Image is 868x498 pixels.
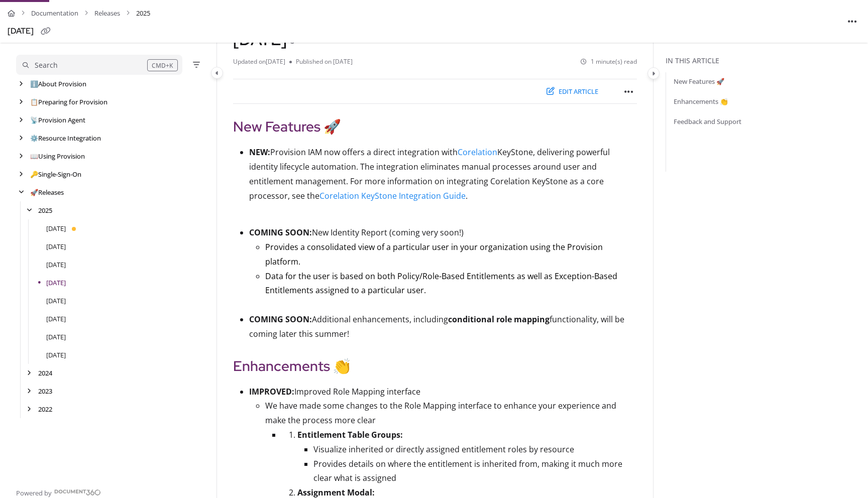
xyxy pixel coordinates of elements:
span: 📡 [30,115,38,125]
a: June 2025 [46,260,66,270]
div: arrow [24,387,34,396]
p: Improved Role Mapping interface [249,385,637,399]
span: Powered by [16,488,52,498]
a: Home [8,6,15,21]
p: Provision IAM now offers a direct integration with KeyStone, delivering powerful identity lifecyc... [249,145,637,203]
button: Search [16,55,182,75]
button: Category toggle [647,67,660,79]
li: 1 minute(s) read [581,57,637,67]
span: 🔑 [30,170,38,179]
a: Enhancements 👏 [674,96,728,106]
button: Article more options [621,83,637,99]
a: August 2025 [46,223,66,233]
a: 2024 [38,368,52,378]
h2: New Features 🚀 [233,116,637,137]
span: ⚙️ [30,134,38,143]
p: Additional enhancements, including functionality, will be coming later this summer! [249,312,637,341]
a: Documentation [31,6,78,21]
li: Published on [DATE] [289,57,353,67]
div: arrow [24,206,34,215]
a: Preparing for Provision [30,97,107,107]
a: March 2025 [46,314,66,324]
a: February 2025 [46,332,66,342]
li: Updated on [DATE] [233,57,289,67]
button: Filter [190,59,202,71]
div: arrow [16,170,26,179]
strong: Assignment Modal: [297,487,375,498]
a: Provision Agent [30,115,85,125]
div: arrow [24,405,34,414]
p: New Identity Report (coming very soon!) [249,225,637,240]
a: Powered by Document360 - opens in a new tab [16,486,101,498]
strong: IMPROVED: [249,386,294,397]
button: Edit article [540,83,605,100]
div: arrow [16,134,26,143]
div: CMD+K [147,59,178,71]
a: 2022 [38,404,52,414]
div: arrow [16,188,26,197]
a: New Features 🚀 [674,76,724,86]
p: Provides details on where the entitlement is inherited from, making it much more clear what is as... [313,457,637,486]
a: Corelation [458,147,497,158]
strong: COMING SOON: [249,227,312,238]
span: 📖 [30,152,38,161]
span: Data for the user is based on both Policy/Role-Based Entitlements as well as Exception-Based Enti... [265,271,617,296]
a: Single-Sign-On [30,169,81,179]
button: Category toggle [211,67,223,79]
a: 2023 [38,386,52,396]
div: arrow [16,115,26,125]
strong: Entitlement Table Groups: [297,429,403,440]
div: arrow [24,368,34,378]
a: Releases [30,187,64,197]
div: [DATE] [8,24,34,39]
a: May 2025 [46,278,66,288]
div: Search [35,60,58,71]
strong: conditional role mapping [448,314,550,325]
img: Document360 [54,489,101,495]
span: 📋 [30,97,38,106]
strong: COMING SOON: [249,314,312,325]
button: Copy link of [38,24,54,40]
a: April 2025 [46,296,66,306]
div: In this article [666,55,864,66]
span: Provides a consolidated view of a particular user in your organization using the Provision platform. [265,241,603,267]
a: July 2025 [46,241,66,252]
a: Resource Integration [30,133,101,143]
a: January 2025 [46,350,66,360]
a: 2025 [38,205,52,215]
a: About Provision [30,79,86,89]
a: Using Provision [30,151,85,161]
span: ℹ️ [30,79,38,88]
div: arrow [16,97,26,107]
p: We have made some changes to the Role Mapping interface to enhance your experience and make the p... [265,399,637,428]
h2: Enhancements 👏 [233,355,637,377]
button: Article more options [844,13,860,29]
a: Releases [94,6,120,21]
p: Visualize inherited or directly assigned entitlement roles by resource [313,442,637,457]
span: 2025 [136,6,150,21]
a: Corelation KeyStone Integration Guide [319,190,466,201]
a: Feedback and Support [674,116,741,127]
strong: NEW: [249,147,270,158]
h1: [DATE] [233,30,303,49]
span: 🚀 [30,188,38,197]
div: arrow [16,79,26,89]
div: arrow [16,152,26,161]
